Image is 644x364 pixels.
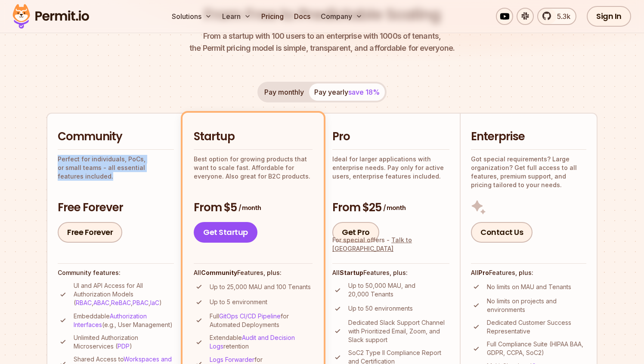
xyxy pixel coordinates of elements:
p: Extendable retention [210,333,313,351]
h3: Free Forever [58,200,174,216]
a: Get Startup [194,222,257,243]
h4: Community features: [58,268,174,277]
a: Pricing [258,8,287,25]
p: Full for Automated Deployments [210,312,313,329]
span: / month [238,204,261,212]
a: IaC [150,299,159,306]
p: Full Compliance Suite (HIPAA BAA, GDPR, CCPA, SoC2) [487,340,586,357]
h3: From $25 [332,200,449,216]
a: Logs Forwarder [210,356,254,363]
p: Dedicated Slack Support Channel with Prioritized Email, Zoom, and Slack support [348,318,449,344]
p: Perfect for individuals, PoCs, or small teams - all essential features included. [58,155,174,181]
a: ReBAC [111,299,131,306]
h4: All Features, plus: [194,268,313,277]
h2: Community [58,129,174,145]
a: 5.3k [537,8,576,25]
a: Docs [291,8,314,25]
strong: Startup [340,269,363,276]
span: / month [383,204,406,212]
p: Up to 50,000 MAU, and 20,000 Tenants [348,281,449,299]
h2: Enterprise [471,129,586,145]
p: Up to 25,000 MAU and 100 Tenants [210,283,311,291]
a: PBAC [133,299,149,306]
a: GitOps CI/CD Pipeline [219,312,281,320]
p: Dedicated Customer Success Representative [487,318,586,336]
h4: All Features, plus: [471,268,586,277]
h3: From $5 [194,200,313,216]
strong: Community [201,269,237,276]
a: RBAC [76,299,92,306]
h4: All Features, plus: [332,268,449,277]
p: Best option for growing products that want to scale fast. Affordable for everyone. Also great for... [194,155,313,181]
strong: Pro [478,269,489,276]
a: Audit and Decision Logs [210,334,295,350]
p: Got special requirements? Large organization? Get full access to all features, premium support, a... [471,155,586,189]
p: Ideal for larger applications with enterprise needs. Pay only for active users, enterprise featur... [332,155,449,181]
p: Up to 50 environments [348,304,413,313]
h2: Pro [332,129,449,145]
button: Solutions [168,8,215,25]
p: Unlimited Authorization Microservices ( ) [74,333,174,351]
div: For special offers - [332,236,449,253]
p: UI and API Access for All Authorization Models ( , , , , ) [74,281,174,307]
p: No limits on projects and environments [487,297,586,314]
span: From a startup with 100 users to an enterprise with 1000s of tenants, [189,30,455,42]
button: Learn [219,8,254,25]
a: Sign In [587,6,631,27]
img: Permit logo [9,2,93,31]
h2: Startup [194,129,313,145]
p: Embeddable (e.g., User Management) [74,312,174,329]
a: ABAC [93,299,109,306]
a: Get Pro [332,222,379,243]
a: Free Forever [58,222,122,243]
a: Authorization Interfaces [74,312,147,328]
p: No limits on MAU and Tenants [487,283,571,291]
span: 5.3k [552,11,570,22]
button: Company [317,8,366,25]
a: Contact Us [471,222,533,243]
p: Up to 5 environment [210,298,267,306]
p: the Permit pricing model is simple, transparent, and affordable for everyone. [189,30,455,54]
a: PDP [118,342,130,350]
button: Pay monthly [259,83,309,101]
